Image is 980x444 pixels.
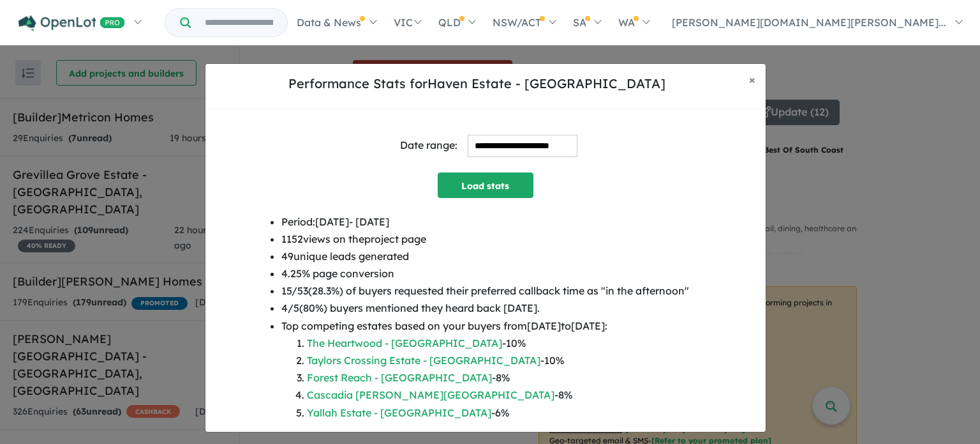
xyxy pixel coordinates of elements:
[281,248,689,265] li: 49 unique leads generated
[307,371,492,384] a: Forest Reach - [GEOGRAPHIC_DATA]
[307,352,689,369] li: - 10 %
[307,387,689,404] li: - 8 %
[307,406,491,419] a: Yallah Estate - [GEOGRAPHIC_DATA]
[216,74,739,93] h5: Performance Stats for Haven Estate - [GEOGRAPHIC_DATA]
[307,404,689,422] li: - 6 %
[307,337,502,349] a: The Heartwood - [GEOGRAPHIC_DATA]
[672,16,946,29] span: [PERSON_NAME][DOMAIN_NAME][PERSON_NAME]...
[281,318,689,422] li: Top competing estates based on your buyers from [DATE] to [DATE] :
[307,388,554,401] a: Cascadia [PERSON_NAME][GEOGRAPHIC_DATA]
[193,9,285,36] input: Try estate name, suburb, builder or developer
[307,335,689,352] li: - 10 %
[281,282,689,300] li: 15 / 53 ( 28.3 %) of buyers requested their preferred callback time as " in the afternoon "
[438,172,533,198] button: Load stats
[281,213,689,231] li: Period: [DATE] - [DATE]
[281,300,689,317] li: 4 / 5 ( 80 %) buyers mentioned they heard back [DATE].
[307,354,540,367] a: Taylors Crossing Estate - [GEOGRAPHIC_DATA]
[400,137,457,154] div: Date range:
[19,15,125,31] img: Openlot PRO Logo White
[749,72,755,87] span: ×
[281,265,689,282] li: 4.25 % page conversion
[281,231,689,248] li: 1152 views on the project page
[307,369,689,387] li: - 8 %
